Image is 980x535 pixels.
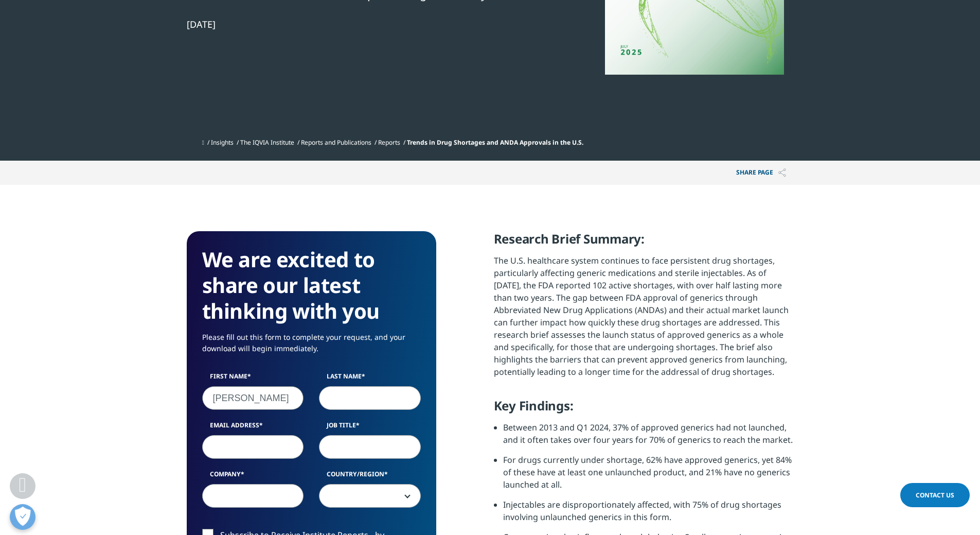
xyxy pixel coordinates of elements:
[202,372,304,386] label: First Name
[187,18,540,30] div: [DATE]
[319,372,421,386] label: Last Name
[728,161,794,185] p: Share PAGE
[728,161,794,185] button: Share PAGEShare PAGE
[407,138,583,147] span: Trends in Drug Shortages and ANDA Approvals in the U.S.
[202,470,304,484] label: Company
[503,421,794,454] li: Between 2013 and Q1 2024, 37% of approved generics had not launched, and it often takes over four...
[494,254,794,386] p: The U.S. healthcare system continues to face persistent drug shortages, particularly affecting ge...
[202,421,304,435] label: Email Address
[211,138,234,147] a: Insights
[900,483,970,507] a: Contact Us
[778,168,786,177] img: Share PAGE
[319,421,421,435] label: Job Title
[240,138,294,147] a: The IQVIA Institute
[916,491,954,499] span: Contact Us
[202,247,421,324] h3: We are excited to share our latest thinking with you
[503,454,794,498] li: For drugs currently under shortage, 62% have approved generics, yet 84% of these have at least on...
[378,138,400,147] a: Reports
[301,138,371,147] a: Reports and Publications
[202,332,421,362] p: Please fill out this form to complete your request, and your download will begin immediately.
[503,498,794,531] li: Injectables are disproportionately affected, with 75% of drug shortages involving unlaunched gene...
[494,398,794,421] h5: Key Findings:
[494,231,794,254] h5: Research Brief Summary:
[319,470,421,484] label: Country/Region
[10,504,35,530] button: Ouvrir le centre de préférences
